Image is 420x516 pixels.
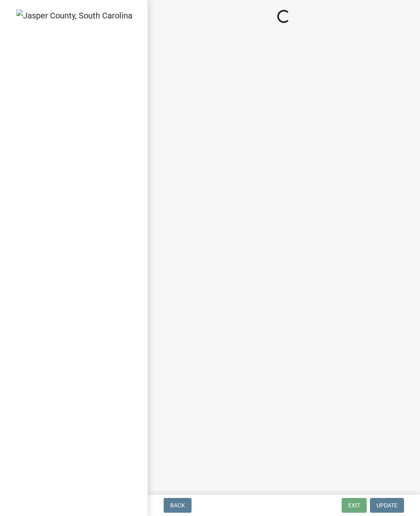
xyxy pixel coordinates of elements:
span: Update [377,502,397,509]
img: Jasper County, South Carolina [16,9,132,22]
button: Exit [342,498,367,513]
button: Back [164,498,192,513]
button: Update [370,498,404,513]
span: Back [170,502,185,509]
